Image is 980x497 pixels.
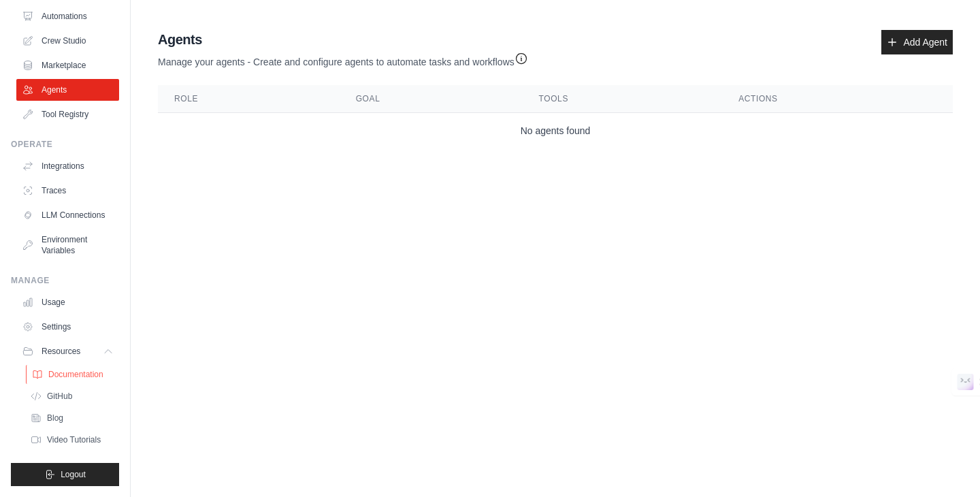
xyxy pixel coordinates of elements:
th: Actions [722,85,953,113]
th: Tools [523,85,723,113]
a: LLM Connections [16,204,119,226]
a: Settings [16,316,119,338]
a: Traces [16,180,119,202]
div: Manage [11,275,119,286]
p: Manage your agents - Create and configure agents to automate tasks and workflows [158,49,528,69]
a: Documentation [26,365,120,384]
a: Agents [16,79,119,101]
td: No agents found [158,113,953,149]
a: Usage [16,291,119,313]
span: Resources [42,346,80,357]
a: GitHub [24,387,119,406]
button: Resources [16,340,119,362]
a: Integrations [16,155,119,177]
a: Tool Registry [16,103,119,125]
span: Blog [47,413,63,423]
a: Marketplace [16,54,119,76]
button: Logout [11,463,119,486]
span: Video Tutorials [47,434,101,445]
a: Blog [24,408,119,428]
th: Role [158,85,340,113]
a: Automations [16,5,119,27]
a: Crew Studio [16,30,119,52]
span: Documentation [48,369,103,380]
a: Environment Variables [16,229,119,261]
a: Add Agent [881,30,953,54]
h2: Agents [158,30,528,49]
span: Logout [61,469,86,480]
a: Video Tutorials [24,430,119,449]
span: GitHub [47,391,72,402]
div: Operate [11,139,119,150]
th: Goal [340,85,523,113]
